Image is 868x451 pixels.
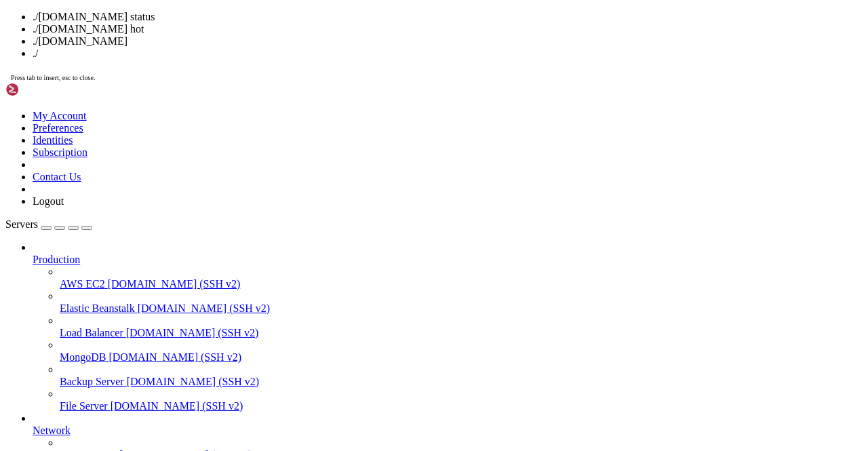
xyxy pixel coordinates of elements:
[60,302,863,315] a: Elastic Beanstalk [DOMAIN_NAME] (SSH v2)
[5,66,691,73] x-row: / ___/___ _ _ _____ _ ___ ___
[5,134,691,141] x-row: Last login: [DATE] from [TECHNICAL_ID]
[60,278,105,290] span: AWS EC2
[60,351,863,364] a: MongoDB [DOMAIN_NAME] (SSH v2)
[5,19,691,26] x-row: * Documentation: [URL][DOMAIN_NAME]
[5,26,691,33] x-row: * Management: [URL][DOMAIN_NAME]
[5,60,691,66] x-row: _____
[60,278,863,290] a: AWS EC2 [DOMAIN_NAME] (SSH v2)
[60,315,863,339] li: Load Balancer [DOMAIN_NAME] (SSH v2)
[5,73,691,80] x-row: | | / _ \| \| |_ _/ \ | _ )/ _ \
[108,278,241,290] span: [DOMAIN_NAME] (SSH v2)
[5,121,691,128] x-row: please don't hesitate to contact us at [EMAIL_ADDRESS][DOMAIN_NAME].
[108,351,241,363] span: [DOMAIN_NAME] (SSH v2)
[5,218,38,230] span: Servers
[60,388,863,412] li: File Server [DOMAIN_NAME] (SSH v2)
[33,425,863,437] a: Network
[33,425,71,436] span: Network
[138,302,271,314] span: [DOMAIN_NAME] (SSH v2)
[60,376,124,387] span: Backup Server
[60,400,108,412] span: File Server
[126,327,259,338] span: [DOMAIN_NAME] (SSH v2)
[33,122,83,134] a: Preferences
[33,241,863,412] li: Production
[5,100,691,107] x-row: Welcome!
[33,195,64,207] a: Logout
[5,46,691,53] x-row: Run 'do-release-upgrade' to upgrade to it.
[33,23,863,35] li: ./[DOMAIN_NAME] hot
[60,400,863,412] a: File Server [DOMAIN_NAME] (SSH v2)
[5,83,83,96] img: Shellngn
[60,327,123,338] span: Load Balancer
[33,134,73,146] a: Identities
[60,302,135,314] span: Elastic Beanstalk
[5,80,691,87] x-row: | |__| (_) | .` | | |/ _ \| _ \ (_) |
[33,171,81,182] a: Contact Us
[60,266,863,290] li: AWS EC2 [DOMAIN_NAME] (SSH v2)
[60,339,863,364] li: MongoDB [DOMAIN_NAME] (SSH v2)
[130,148,134,155] div: (34, 21)
[60,351,106,363] span: MongoDB
[5,141,691,148] x-row: root@vmi2643226:~# docker exec -it telegram-claim-bot /bin/bash
[60,327,863,339] a: Load Balancer [DOMAIN_NAME] (SSH v2)
[5,39,691,46] x-row: New release '24.04.3 LTS' available.
[5,218,92,230] a: Servers
[33,146,87,158] a: Subscription
[60,376,863,388] a: Backup Server [DOMAIN_NAME] (SSH v2)
[5,114,691,121] x-row: This server is hosted by Contabo. If you have any questions or need help,
[60,364,863,388] li: Backup Server [DOMAIN_NAME] (SSH v2)
[33,47,863,60] li: ./
[60,290,863,315] li: Elastic Beanstalk [DOMAIN_NAME] (SSH v2)
[33,254,80,265] span: Production
[5,33,691,39] x-row: * Support: [URL][DOMAIN_NAME]
[111,400,243,412] span: [DOMAIN_NAME] (SSH v2)
[5,148,691,155] x-row: root@119fddac57db:/usr/src/app# ./
[33,11,863,23] li: ./[DOMAIN_NAME] status
[5,5,691,12] x-row: Welcome to Ubuntu 22.04.5 LTS (GNU/Linux 5.15.0-25-generic x86_64)
[33,110,87,121] a: My Account
[11,74,95,81] span: Press tab to insert, esc to close.
[5,87,691,94] x-row: \____\___/|_|\_| |_/_/ \_|___/\___/
[33,254,863,266] a: Production
[127,376,260,387] span: [DOMAIN_NAME] (SSH v2)
[33,35,863,47] li: ./[DOMAIN_NAME]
